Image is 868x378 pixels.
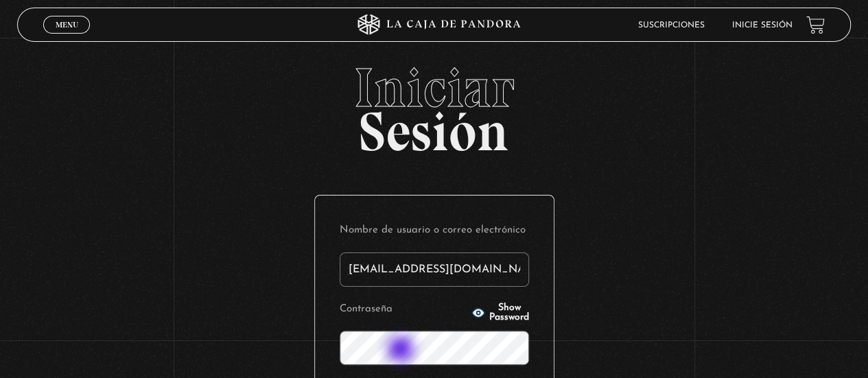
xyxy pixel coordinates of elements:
[56,21,78,29] span: Menu
[638,21,705,29] a: Suscripciones
[806,16,825,34] a: View your shopping cart
[17,60,850,115] span: Iniciar
[51,32,83,42] span: Cerrar
[489,303,529,322] span: Show Password
[732,21,793,29] a: Inicie sesión
[340,220,529,241] label: Nombre de usuario o correo electrónico
[471,303,529,322] button: Show Password
[17,60,850,148] h2: Sesión
[340,299,468,320] label: Contraseña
